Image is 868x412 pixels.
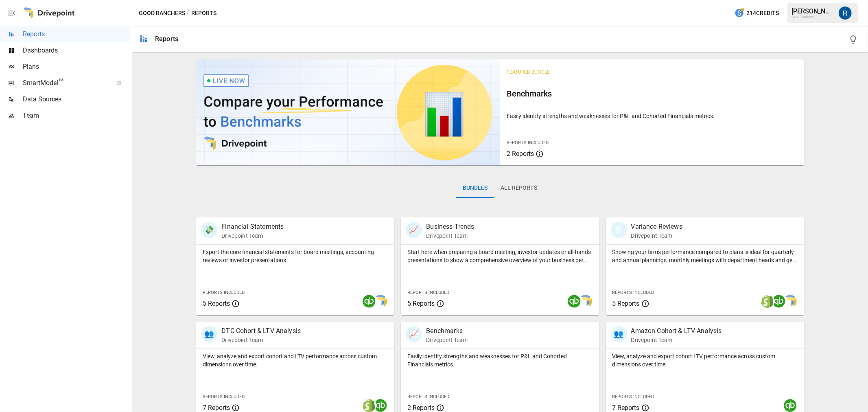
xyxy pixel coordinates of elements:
[507,150,534,158] span: 2 Reports
[374,295,387,308] img: smart model
[203,300,230,307] span: 5 Reports
[221,336,301,344] p: Drivepoint Team
[839,7,852,20] img: Roman Romero
[407,394,449,399] span: Reports Included
[731,6,782,21] button: 214Credits
[426,326,468,336] p: Benchmarks
[791,7,834,15] div: [PERSON_NAME]
[23,78,107,88] span: SmartModel
[791,15,834,19] div: Good Ranchers
[611,326,627,342] div: 👥
[221,326,301,336] p: DTC Cohort & LTV Analysis
[631,336,722,344] p: Drivepoint Team
[23,111,130,121] span: Team
[507,87,798,100] h6: Benchmarks
[203,290,245,295] span: Reports Included
[426,336,468,344] p: Drivepoint Team
[23,94,130,104] span: Data Sources
[23,29,130,39] span: Reports
[221,232,284,240] p: Drivepoint Team
[426,222,474,232] p: Business Trends
[23,62,130,72] span: Plans
[612,300,640,307] span: 5 Reports
[407,300,435,307] span: 5 Reports
[784,399,797,412] img: quickbooks
[203,404,230,412] span: 7 Reports
[834,2,857,24] button: Roman Romero
[155,35,178,43] div: Reports
[407,248,593,264] p: Start here when preparing a board meeting, investor updates or all-hands presentations to show a ...
[407,290,449,295] span: Reports Included
[612,248,798,264] p: Showing your firm's performance compared to plans is ideal for quarterly and annual plannings, mo...
[406,222,422,238] div: 📈
[612,352,798,368] p: View, analyze and export cohort LTV performance across custom dimensions over time.
[363,399,376,412] img: shopify
[612,404,640,412] span: 7 Reports
[456,178,494,198] button: Bundles
[507,112,798,120] p: Easily identify strengths and weaknesses for P&L and Cohorted Financials metrics.
[761,295,774,308] img: shopify
[772,295,785,308] img: quickbooks
[631,222,682,232] p: Variance Reviews
[139,8,185,18] button: Good Ranchers
[201,222,217,238] div: 💸
[23,46,130,55] span: Dashboards
[203,352,388,368] p: View, analyze and export cohort and LTV performance across custom dimensions over time.
[201,326,217,342] div: 👥
[187,8,190,18] div: /
[494,178,544,198] button: All Reports
[407,404,435,412] span: 2 Reports
[221,222,284,232] p: Financial Statements
[58,77,64,87] span: ™
[407,352,593,368] p: Easily identify strengths and weaknesses for P&L and Cohorted Financials metrics.
[507,140,549,145] span: Reports Included
[631,232,682,240] p: Drivepoint Team
[426,232,474,240] p: Drivepoint Team
[579,295,592,308] img: smart model
[612,290,654,295] span: Reports Included
[612,394,654,399] span: Reports Included
[374,399,387,412] img: quickbooks
[631,326,722,336] p: Amazon Cohort & LTV Analysis
[611,222,627,238] div: 🗓
[203,248,388,264] p: Export the core financial statements for board meetings, accounting reviews or investor presentat...
[196,59,500,165] img: video thumbnail
[784,295,797,308] img: smart model
[568,295,581,308] img: quickbooks
[406,326,422,342] div: 📈
[203,394,245,399] span: Reports Included
[363,295,376,308] img: quickbooks
[746,8,779,18] span: 214 Credits
[507,69,550,75] span: Featured Bundle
